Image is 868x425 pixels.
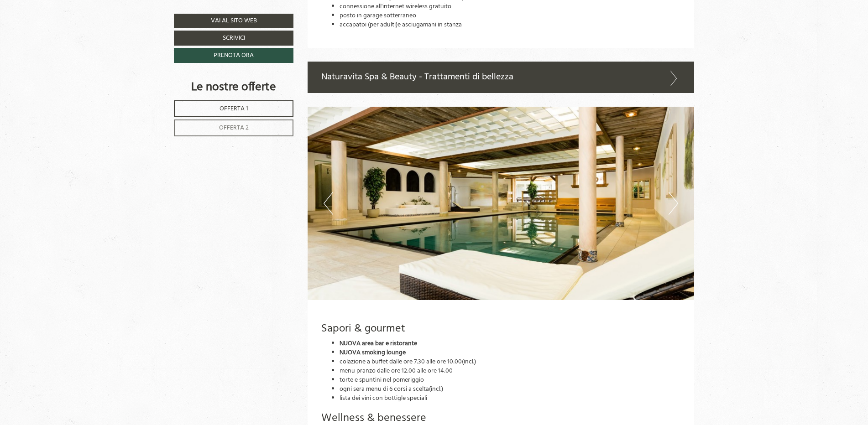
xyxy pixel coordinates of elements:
div: Berghotel Ratschings [14,26,118,32]
button: Invia [317,241,360,256]
small: 12:24 [14,41,118,47]
div: Naturavita Spa & Beauty - Trattamenti di bellezza [308,62,695,93]
li: accapatoi ( e asciugamani in stanz [340,21,681,30]
strong: NUOVA smoking lounge [340,347,406,358]
strong: NUOVA area bar e ristorante [340,338,417,349]
li: connessione all'internet wireless gratuito [340,2,681,11]
button: Next [669,192,678,215]
li: ogni sera menu di 6 corsi a scelta [340,385,681,394]
span: Offerta 1 [220,104,248,114]
button: Previous [324,192,333,215]
li: menu pranzo dalle ore 12:00 alle ore 14:00 [340,367,681,376]
h3: Sapori & gourmet [321,323,681,335]
span: (incl.) [462,357,476,367]
span: per adulti) [370,20,397,30]
span: a [459,20,462,30]
a: Scrivici [174,31,293,46]
li: torte e spuntini nel pomeriggio [340,376,681,385]
a: Vai al sito web [174,14,293,28]
li: colazione a buffet dalle ore 7:30 alle ore 10:00 [340,358,681,367]
li: lista dei vini con bottigle speciali [340,394,681,403]
div: Le nostre offerte [174,79,293,96]
span: (incl.) [429,384,443,394]
div: mercoledì [158,7,202,21]
li: posto in garage sotterraneo [340,11,681,21]
span: Offerta 2 [219,123,249,133]
a: Prenota ora [174,48,293,63]
div: Buon giorno, come possiamo aiutarla? [7,24,122,49]
h3: Wellness & benessere [321,412,681,424]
